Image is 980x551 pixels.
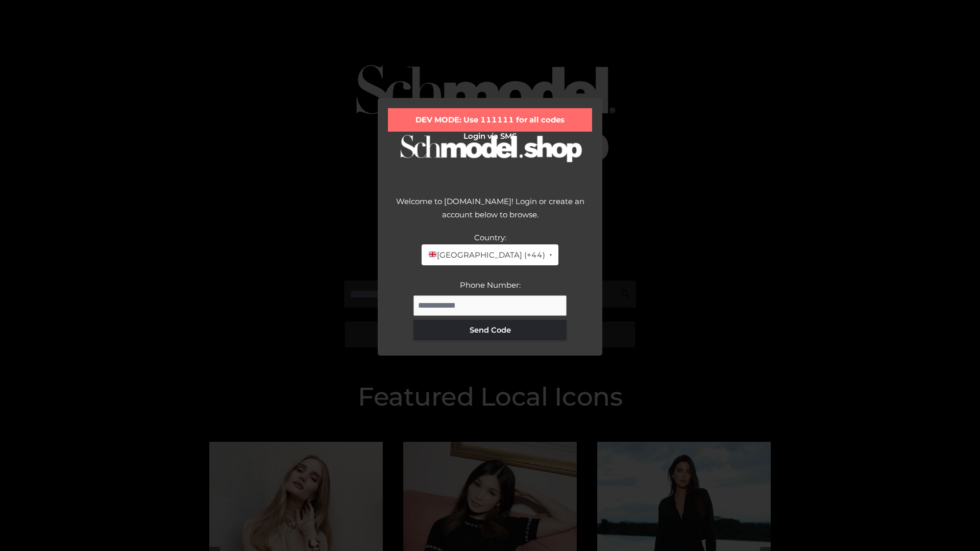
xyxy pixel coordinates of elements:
[428,248,545,262] span: [GEOGRAPHIC_DATA] (+44)
[388,132,592,141] h2: Login via SMS
[388,108,592,132] div: DEV MODE: Use 111111 for all codes
[460,280,521,290] label: Phone Number:
[474,233,506,242] label: Country:
[413,320,567,340] button: Send Code
[429,251,436,258] img: 🇬🇧
[388,195,592,231] div: Welcome to [DOMAIN_NAME]! Login or create an account below to browse.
